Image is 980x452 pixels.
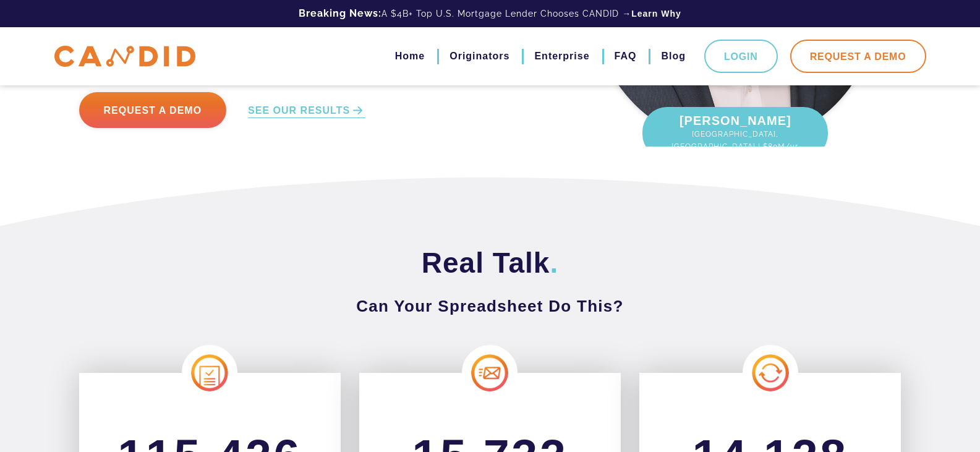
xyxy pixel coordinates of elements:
a: Request A Demo [790,40,926,73]
span: [GEOGRAPHIC_DATA], [GEOGRAPHIC_DATA] | $80M/yr. [655,128,816,153]
span: . [550,247,558,279]
a: Home [395,46,425,67]
a: FAQ [615,46,637,67]
a: Originators [450,46,509,67]
b: Breaking News: [299,7,381,19]
div: [PERSON_NAME] [642,107,828,159]
a: Blog [661,46,686,67]
a: Learn Why [631,7,681,20]
a: Login [704,40,778,73]
a: Request a Demo [79,92,227,128]
img: CANDID APP [54,46,195,67]
h2: Real Talk [79,245,901,280]
a: SEE OUR RESULTS [248,104,365,118]
a: Enterprise [534,46,589,67]
h3: Can Your Spreadsheet Do This? [79,295,901,317]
